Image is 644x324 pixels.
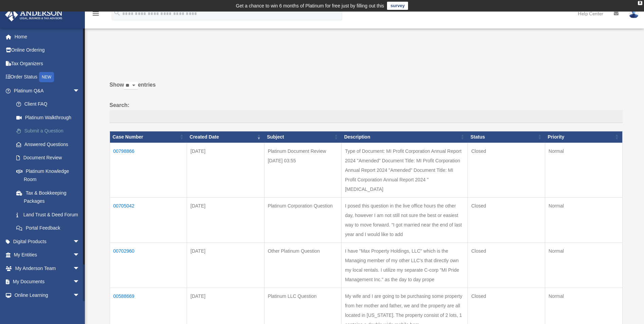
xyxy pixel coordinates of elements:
td: I have "Max Property Holdings, LLC" which is the Managing member of my other LLC's that directly ... [342,242,468,288]
td: Closed [468,197,545,242]
a: Submit a Question [10,124,90,138]
th: Status: activate to sort column ascending [468,131,545,143]
td: I posed this question in the live office hours the other day, however I am not still not sure the... [342,197,468,242]
td: Normal [545,242,622,288]
a: survey [387,2,408,10]
th: Priority: activate to sort column ascending [545,131,622,143]
span: arrow_drop_down [73,262,87,275]
a: Client FAQ [10,97,90,111]
td: 00705042 [110,197,187,242]
div: NEW [39,72,54,82]
img: Anderson Advisors Platinum Portal [3,8,65,21]
label: Show entries [110,80,623,96]
a: Home [5,30,90,43]
a: Land Trust & Deed Forum [10,208,90,221]
label: Search: [110,101,623,123]
th: Case Number: activate to sort column ascending [110,131,187,143]
a: Document Review [10,151,90,165]
i: search [113,9,121,17]
td: Normal [545,143,622,197]
td: [DATE] [187,197,264,242]
td: Type of Document: MI Profit Corporation Annual Report 2024 "Amended" Document Title: MI Profit Co... [342,143,468,197]
td: [DATE] [187,242,264,288]
a: Answered Questions [10,138,87,151]
td: Platinum Corporation Question [264,197,342,242]
span: arrow_drop_down [73,84,87,98]
th: Description: activate to sort column ascending [342,131,468,143]
th: Created Date: activate to sort column ascending [187,131,264,143]
td: Closed [468,242,545,288]
span: arrow_drop_down [73,248,87,262]
a: My Anderson Teamarrow_drop_down [5,262,90,275]
a: My Documentsarrow_drop_down [5,275,90,289]
a: Tax Organizers [5,57,90,70]
span: arrow_drop_down [73,235,87,249]
td: Closed [468,143,545,197]
a: Digital Productsarrow_drop_down [5,235,90,248]
div: Get a chance to win 6 months of Platinum for free just by filling out this [236,2,384,10]
th: Subject: activate to sort column ascending [264,131,342,143]
a: Portal Feedback [10,221,90,235]
select: Showentries [124,82,138,90]
i: menu [92,10,100,18]
a: My Entitiesarrow_drop_down [5,248,90,262]
a: Platinum Knowledge Room [10,164,90,186]
td: Platinum Document Review [DATE] 03:55 [264,143,342,197]
img: User Pic [629,8,639,18]
td: 00702960 [110,242,187,288]
a: Platinum Walkthrough [10,111,90,124]
input: Search: [110,110,623,123]
td: 00798866 [110,143,187,197]
a: Tax & Bookkeeping Packages [10,186,90,208]
div: close [638,1,642,5]
td: [DATE] [187,143,264,197]
span: arrow_drop_down [73,275,87,289]
td: Other Platinum Question [264,242,342,288]
a: Order StatusNEW [5,70,90,84]
a: Online Ordering [5,43,90,57]
a: menu [92,12,100,18]
span: arrow_drop_down [73,288,87,302]
a: Online Learningarrow_drop_down [5,288,90,302]
a: Platinum Q&Aarrow_drop_down [5,84,90,97]
td: Normal [545,197,622,242]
